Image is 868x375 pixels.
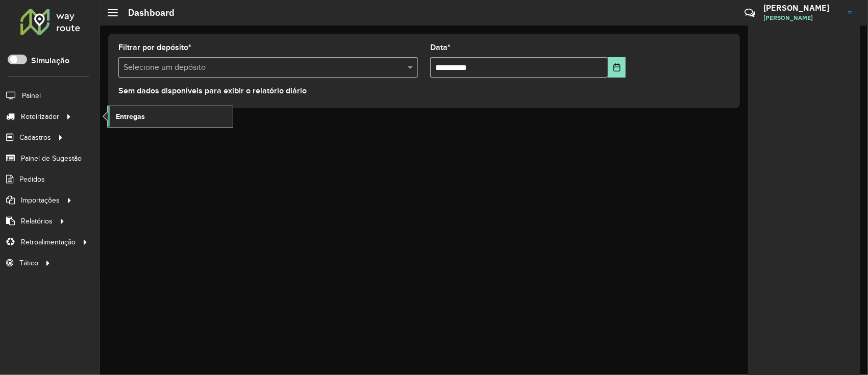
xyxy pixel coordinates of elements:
[22,90,41,101] span: Painel
[19,174,45,185] span: Pedidos
[108,106,233,127] a: Entregas
[21,111,59,122] span: Roteirizador
[21,195,60,206] span: Importações
[430,41,451,54] label: Data
[31,55,69,67] label: Simulação
[21,216,53,227] span: Relatórios
[763,3,840,13] h3: [PERSON_NAME]
[21,237,76,247] span: Retroalimentação
[118,85,307,97] label: Sem dados disponíveis para exibir o relatório diário
[763,13,840,22] span: [PERSON_NAME]
[118,7,175,18] h2: Dashboard
[19,132,51,143] span: Cadastros
[118,41,191,54] label: Filtrar por depósito
[608,57,626,78] button: Choose Date
[739,2,761,24] a: Contato Rápido
[19,258,38,268] span: Tático
[21,153,82,164] span: Painel de Sugestão
[116,111,145,122] span: Entregas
